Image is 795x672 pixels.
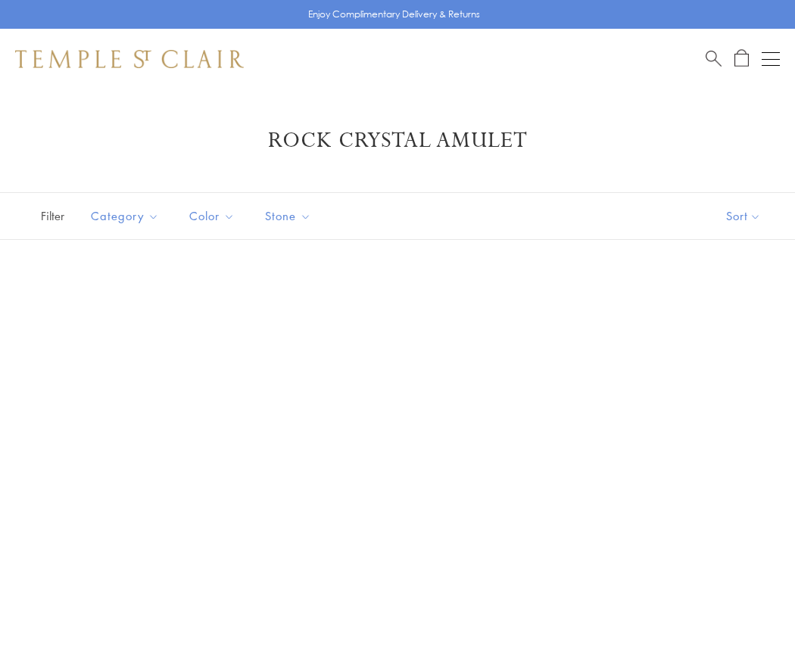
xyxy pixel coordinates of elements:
[734,49,749,68] a: Open Shopping Bag
[178,199,246,233] button: Color
[692,193,795,239] button: Show sort by
[15,50,244,68] img: Temple St. Clair
[706,49,722,68] a: Search
[38,127,757,154] h1: Rock Crystal Amulet
[257,207,323,226] span: Stone
[83,207,170,226] span: Category
[182,207,246,226] span: Color
[254,199,323,233] button: Stone
[762,50,780,68] button: Open navigation
[79,199,170,233] button: Category
[308,7,480,22] p: Enjoy Complimentary Delivery & Returns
